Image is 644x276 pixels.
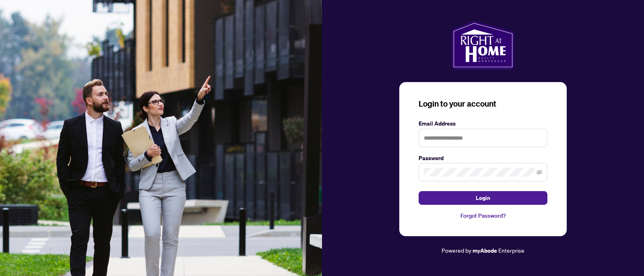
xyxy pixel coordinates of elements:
span: Powered by [442,247,471,254]
a: myAbode [473,246,497,255]
label: Password [419,154,547,163]
img: ma-logo [452,21,514,69]
h3: Login to your account [419,98,547,109]
button: Login [419,191,547,205]
label: Email Address [419,119,547,128]
span: Enterprise [498,247,524,254]
a: Forgot Password? [419,211,547,220]
span: eye-invisible [537,169,542,175]
span: Login [476,192,490,204]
